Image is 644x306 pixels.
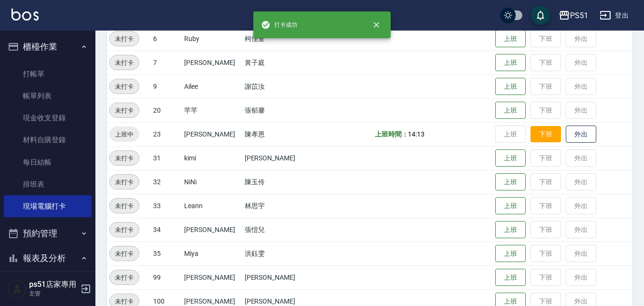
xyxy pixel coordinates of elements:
td: 33 [151,194,182,218]
img: Logo [11,9,39,21]
td: [PERSON_NAME] [242,146,312,170]
span: 未打卡 [110,106,139,116]
td: 20 [151,98,182,122]
span: 上班中 [109,129,139,139]
td: 張愷兒 [242,218,312,242]
b: 上班時間： [375,130,408,138]
span: 未打卡 [110,58,139,68]
td: 柯佳萱 [242,27,312,51]
td: 34 [151,218,182,242]
button: 預約管理 [4,221,92,246]
td: 張郁馨 [242,98,312,122]
td: 7 [151,51,182,74]
button: 上班 [495,173,526,191]
span: 未打卡 [110,34,139,44]
span: 未打卡 [110,177,139,187]
td: NiNi [182,170,242,194]
td: 23 [151,122,182,146]
td: [PERSON_NAME] [182,265,242,289]
button: 上班 [495,245,526,263]
a: 排班表 [4,173,92,195]
td: [PERSON_NAME] [242,265,312,289]
td: Ruby [182,27,242,51]
button: 報表及分析 [4,246,92,271]
button: 上班 [495,54,526,72]
div: PS51 [570,10,588,21]
td: Leann [182,194,242,218]
span: 打卡成功 [261,20,297,30]
span: 未打卡 [110,153,139,163]
button: 上班 [495,102,526,119]
button: 登出 [596,7,633,24]
button: 上班 [495,149,526,167]
a: 現金收支登錄 [4,107,92,129]
td: 芊芊 [182,98,242,122]
td: 35 [151,242,182,265]
span: 未打卡 [110,201,139,211]
td: 林思宇 [242,194,312,218]
span: 未打卡 [110,225,139,235]
td: 9 [151,74,182,98]
td: 陳玉伶 [242,170,312,194]
a: 現場電腦打卡 [4,195,92,217]
td: [PERSON_NAME] [182,122,242,146]
a: 帳單列表 [4,85,92,107]
button: PS51 [555,6,592,25]
td: Ailee [182,74,242,98]
span: 未打卡 [110,82,139,92]
td: kimi [182,146,242,170]
button: 上班 [495,30,526,48]
button: 上班 [495,221,526,239]
td: 32 [151,170,182,194]
a: 每日結帳 [4,151,92,173]
td: [PERSON_NAME] [182,51,242,74]
span: 未打卡 [110,273,139,283]
td: Miya [182,242,242,265]
a: 打帳單 [4,63,92,85]
button: save [531,6,550,25]
h5: ps51店家專用 [29,280,78,289]
button: 下班 [530,126,561,143]
a: 材料自購登錄 [4,129,92,151]
td: 31 [151,146,182,170]
img: Person [8,279,27,298]
td: 黃子庭 [242,51,312,74]
td: 99 [151,265,182,289]
button: 外出 [566,126,596,143]
p: 主管 [29,289,78,298]
td: 謝苡汝 [242,74,312,98]
span: 14:13 [408,130,425,138]
td: 陳孝恩 [242,122,312,146]
button: 上班 [495,78,526,95]
button: 櫃檯作業 [4,34,92,59]
td: 洪鈺雯 [242,242,312,265]
button: 上班 [495,269,526,286]
td: 6 [151,27,182,51]
button: close [366,14,387,35]
td: [PERSON_NAME] [182,218,242,242]
span: 未打卡 [110,249,139,259]
button: 上班 [495,197,526,215]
